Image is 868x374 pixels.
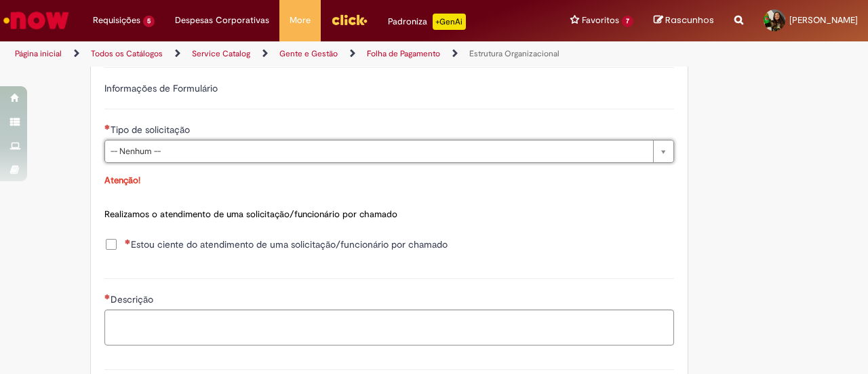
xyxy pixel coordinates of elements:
[789,14,858,26] span: [PERSON_NAME]
[582,14,619,27] span: Favoritos
[104,310,674,345] textarea: Descrição
[469,48,559,59] a: Estrutura Organizacional
[15,48,62,59] a: Página inicial
[111,293,156,305] span: Descrição
[143,16,155,27] span: 5
[367,48,440,59] a: Folha de Pagamento
[665,14,714,26] span: Rascunhos
[192,48,250,59] a: Service Catalog
[331,10,368,30] img: click_logo_yellow_360x200.png
[111,141,646,162] span: -- Nenhum --
[279,48,338,59] a: Gente e Gestão
[104,124,111,130] span: Necessários
[104,174,140,186] span: Atenção!
[10,41,568,67] ul: Trilhas de página
[104,82,218,94] label: Informações de Formulário
[388,14,466,30] div: Padroniza
[93,14,140,27] span: Requisições
[1,7,71,34] img: ServiceNow
[175,14,269,27] span: Despesas Corporativas
[91,48,163,59] a: Todos os Catálogos
[290,14,311,27] span: More
[111,124,193,136] span: Tipo de solicitação
[125,238,448,251] span: Estou ciente do atendimento de uma solicitação/funcionário por chamado
[622,16,633,27] span: 7
[125,239,131,244] span: Necessários
[654,14,714,27] a: Rascunhos
[104,294,111,299] span: Necessários
[433,14,466,30] p: +GenAi
[104,208,397,220] span: Realizamos o atendimento de uma solicitação/funcionário por chamado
